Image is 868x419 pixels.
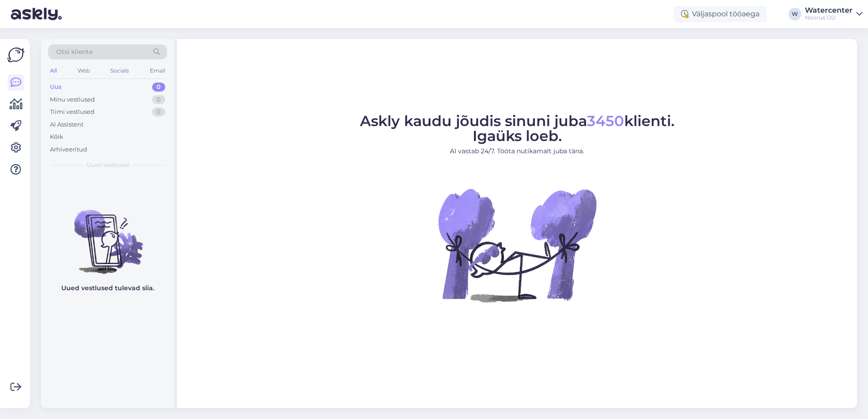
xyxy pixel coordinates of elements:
[76,65,92,77] div: Web
[50,120,84,129] div: AI Assistent
[41,194,174,275] img: No chats
[805,14,853,21] div: Noorus OÜ
[148,65,167,77] div: Email
[152,83,165,92] div: 0
[7,46,25,63] img: Askly Logo
[805,7,863,21] a: WatercenterNoorus OÜ
[56,47,93,57] span: Otsi kliente
[360,112,675,145] span: Askly kaudu jõudis sinuni juba klienti. Igaüks loeb.
[50,107,94,117] div: Tiimi vestlused
[805,7,853,14] div: Watercenter
[152,107,165,117] div: 0
[50,95,95,104] div: Minu vestlused
[48,65,59,77] div: All
[587,112,624,130] span: 3450
[61,283,154,293] p: Uued vestlused tulevad siia.
[50,145,87,154] div: Arhiveeritud
[789,8,801,20] div: W
[108,65,131,77] div: Socials
[87,161,129,169] span: Uued vestlused
[360,146,675,156] p: AI vastab 24/7. Tööta nutikamalt juba täna.
[50,132,63,141] div: Kõik
[674,6,767,22] div: Väljaspool tööaega
[435,163,599,326] img: No Chat active
[152,95,165,104] div: 0
[50,83,62,92] div: Uus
